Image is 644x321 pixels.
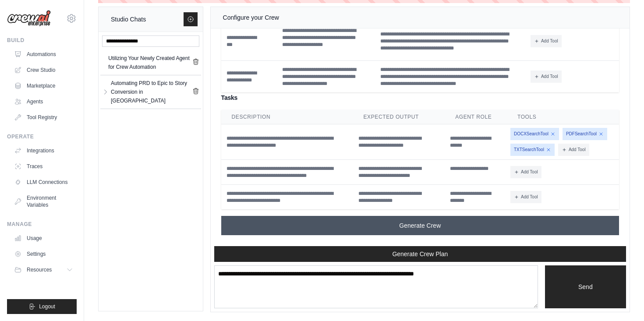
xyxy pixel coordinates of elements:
a: LLM Connections [11,175,77,189]
span: Generate Crew [399,221,441,230]
a: Settings [11,247,77,261]
div: Configure your Crew [223,12,279,23]
button: Add Tool [531,71,562,83]
button: Add Tool [531,35,562,47]
a: Integrations [11,144,77,158]
button: Generate Crew [221,216,619,235]
div: Utilizing Your Newly Created Agent for Crew Automation [108,54,192,71]
h4: Tasks [221,92,619,103]
span: DOCXSearchTool [510,128,559,140]
th: Description [221,110,353,124]
button: Add Tool [558,144,589,156]
th: Tools [507,110,619,124]
span: TXTSearchTool [510,144,555,156]
th: Expected Output [353,110,445,124]
button: Generate Crew Plan [214,246,626,262]
div: Automating PRD to Epic to Story Conversion in [GEOGRAPHIC_DATA] [111,79,192,105]
span: PDFSearchTool [563,128,607,140]
div: Studio Chats [111,14,146,25]
span: Logout [39,303,55,310]
a: Traces [11,159,77,173]
button: Send [545,265,626,308]
button: Add Tool [510,166,541,178]
div: Build [7,37,77,44]
button: Logout [7,299,77,314]
a: Environment Variables [11,191,77,212]
div: Operate [7,133,77,140]
button: Add Tool [510,191,541,203]
a: Automating PRD to Epic to Story Conversion in [GEOGRAPHIC_DATA] [109,79,192,105]
img: Logo [7,10,51,27]
th: Agent Role [445,110,507,124]
button: Resources [11,263,77,277]
a: Automations [11,47,77,61]
a: Marketplace [11,79,77,93]
a: Usage [11,231,77,245]
span: Resources [27,266,52,273]
a: Crew Studio [11,63,77,77]
a: Agents [11,95,77,109]
a: Utilizing Your Newly Created Agent for Crew Automation [106,54,192,71]
a: Tool Registry [11,110,77,124]
div: Manage [7,221,77,228]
